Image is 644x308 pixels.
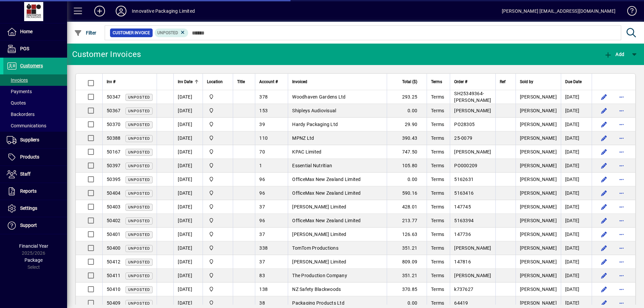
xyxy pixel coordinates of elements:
[107,94,120,100] span: 50347
[128,219,150,223] span: Unposted
[454,218,474,223] span: 5163394
[292,108,336,113] span: Shipleys Audiovisual
[616,160,627,171] button: More options
[431,245,444,251] span: Terms
[616,105,627,116] button: More options
[561,145,592,159] td: [DATE]
[292,78,307,85] span: Invoiced
[110,5,132,17] button: Profile
[3,97,67,109] a: Quotes
[599,188,609,198] button: Edit
[604,52,624,57] span: Add
[7,100,26,106] span: Quotes
[292,273,347,278] span: The Production Company
[173,241,203,255] td: [DATE]
[431,287,444,292] span: Terms
[259,177,265,182] span: 96
[500,78,512,85] div: Ref
[107,245,120,251] span: 50400
[387,255,427,269] td: 809.09
[107,149,120,155] span: 50167
[3,132,67,148] a: Suppliers
[387,118,427,131] td: 29.90
[520,218,557,223] span: [PERSON_NAME]
[107,135,120,141] span: 50388
[520,135,557,141] span: [PERSON_NAME]
[520,78,533,85] span: Sold by
[599,133,609,143] button: Edit
[173,283,203,296] td: [DATE]
[561,118,592,131] td: [DATE]
[259,122,265,127] span: 39
[173,269,203,283] td: [DATE]
[431,218,444,223] span: Terms
[259,232,265,237] span: 37
[3,41,67,57] a: POS
[616,119,627,130] button: More options
[207,258,229,265] span: Innovative Packaging
[3,74,67,86] a: Invoices
[155,28,189,37] mat-chip: Customer Invoice Status: Unposted
[107,204,120,209] span: 50403
[20,223,37,228] span: Support
[3,120,67,131] a: Communications
[207,121,229,128] span: Innovative Packaging
[207,231,229,238] span: Innovative Packaging
[19,243,48,249] span: Financial Year
[520,78,557,85] div: Sold by
[207,203,229,210] span: Innovative Packaging
[431,108,444,113] span: Terms
[20,205,37,211] span: Settings
[561,200,592,214] td: [DATE]
[292,300,344,306] span: Packaging Products Ltd
[259,287,268,292] span: 138
[3,109,67,120] a: Backorders
[292,78,383,85] div: Invoiced
[599,284,609,295] button: Edit
[173,145,203,159] td: [DATE]
[107,163,120,168] span: 50397
[616,133,627,143] button: More options
[520,190,557,196] span: [PERSON_NAME]
[173,104,203,118] td: [DATE]
[599,201,609,212] button: Edit
[502,6,615,16] div: [PERSON_NAME] [EMAIL_ADDRESS][DOMAIN_NAME]
[292,163,332,168] span: Essential Nutritian
[431,122,444,127] span: Terms
[128,191,150,196] span: Unposted
[402,78,417,85] span: Total ($)
[520,149,557,155] span: [PERSON_NAME]
[561,173,592,186] td: [DATE]
[520,232,557,237] span: [PERSON_NAME]
[561,104,592,118] td: [DATE]
[292,204,346,209] span: [PERSON_NAME] Limited
[387,241,427,255] td: 351.21
[599,243,609,253] button: Edit
[520,259,557,264] span: [PERSON_NAME]
[72,49,141,60] div: Customer Invoices
[259,273,265,278] span: 83
[561,90,592,104] td: [DATE]
[259,149,265,155] span: 70
[107,273,120,278] span: 50411
[387,200,427,214] td: 428.01
[431,94,444,100] span: Terms
[292,287,341,292] span: NZ Safety Blackwoods
[107,78,153,85] div: Inv #
[387,90,427,104] td: 293.25
[454,149,491,155] span: [PERSON_NAME]
[173,118,203,131] td: [DATE]
[20,46,29,51] span: POS
[107,259,120,264] span: 50412
[616,270,627,281] button: More options
[20,63,43,68] span: Customers
[128,205,150,209] span: Unposted
[207,162,229,169] span: Innovative Packaging
[128,150,150,155] span: Unposted
[292,122,338,127] span: Hardy Packaging Ltd
[178,78,193,85] span: Inv Date
[561,283,592,296] td: [DATE]
[431,273,444,278] span: Terms
[292,135,314,141] span: MPNZ Ltd
[599,91,609,102] button: Edit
